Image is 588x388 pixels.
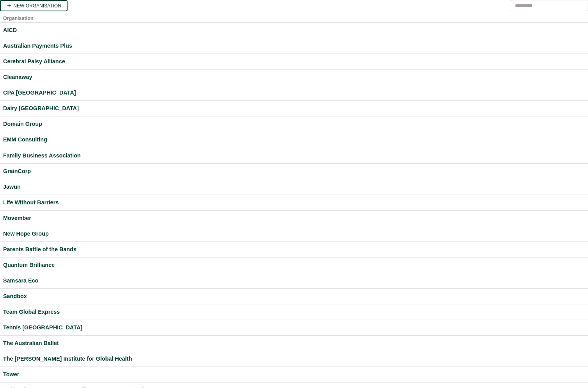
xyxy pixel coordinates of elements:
a: The [PERSON_NAME] Institute for Global Health [3,354,585,363]
a: CPA [GEOGRAPHIC_DATA] [3,88,585,97]
a: Family Business Association [3,151,585,160]
a: Cleanaway [3,73,585,82]
a: EMM Consulting [3,135,585,144]
a: Sandbox [3,292,585,301]
a: Domain Group [3,120,585,129]
a: Cerebral Palsy Alliance [3,57,585,66]
a: Samsara Eco [3,276,585,285]
a: Life Without Barriers [3,198,585,207]
a: AICD [3,26,585,35]
a: Dairy [GEOGRAPHIC_DATA] [3,104,585,113]
a: The Australian Ballet [3,339,585,348]
a: Parents Battle of the Bands [3,245,585,254]
a: Tennis [GEOGRAPHIC_DATA] [3,323,585,332]
a: GrainCorp [3,167,585,176]
a: New Hope Group [3,229,585,238]
a: Movember [3,214,585,223]
a: Tower [3,370,585,379]
a: Jawun [3,182,585,191]
a: Quantum Brilliance [3,261,585,270]
a: Team Global Express [3,308,585,316]
a: Australian Payments Plus [3,41,585,50]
